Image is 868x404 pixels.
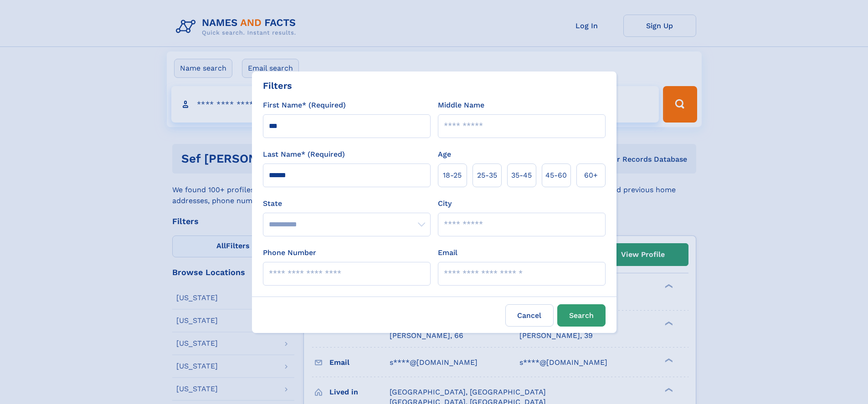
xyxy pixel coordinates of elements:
[263,79,292,92] div: Filters
[438,198,452,209] label: City
[263,149,345,160] label: Last Name* (Required)
[263,247,316,258] label: Phone Number
[443,170,462,181] span: 18‑25
[477,170,497,181] span: 25‑35
[438,100,484,111] label: Middle Name
[438,149,451,160] label: Age
[584,170,598,181] span: 60+
[545,170,567,181] span: 45‑60
[505,304,554,327] label: Cancel
[438,247,457,258] label: Email
[511,170,532,181] span: 35‑45
[557,304,606,327] button: Search
[263,198,431,209] label: State
[263,100,346,111] label: First Name* (Required)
